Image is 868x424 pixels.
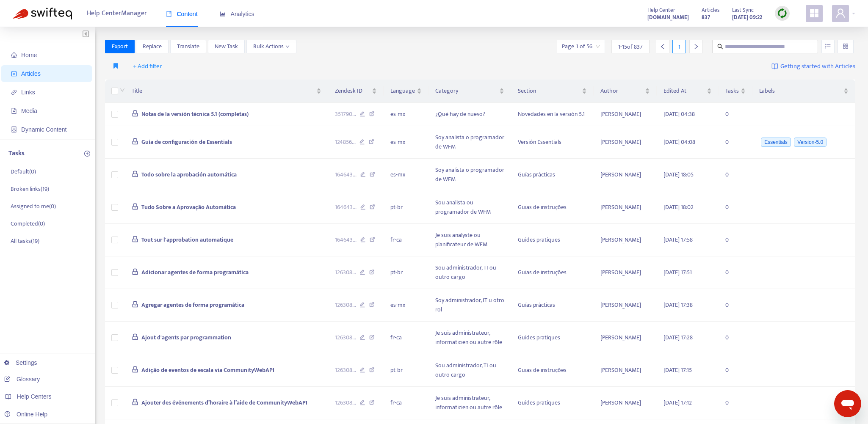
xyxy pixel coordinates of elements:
td: 0 [719,224,752,256]
p: All tasks ( 19 ) [11,237,39,245]
span: [DATE] 17:58 [663,235,693,245]
span: Edited At [663,86,705,96]
span: Adição de eventos de escala via CommunityWebAPI [141,365,274,375]
td: Je suis analyste ou planificateur de WFM [428,224,511,256]
td: Guías prácticas [511,159,594,191]
span: 126308 ... [335,366,356,375]
td: es-mx [384,103,428,126]
td: Guias de instruções [511,191,594,224]
span: Tasks [725,86,739,96]
td: [PERSON_NAME] [594,256,657,289]
span: [DATE] 17:28 [663,333,693,342]
span: Tout sur l'approbation automatique [141,235,233,245]
td: fr-ca [384,387,428,419]
span: lock [132,203,138,210]
img: image-link [771,63,778,70]
span: plus-circle [84,151,90,157]
td: Sou analista ou programador de WFM [428,191,511,224]
a: Getting started with Articles [771,60,855,73]
th: Zendesk ID [328,80,384,103]
td: [PERSON_NAME] [594,159,657,191]
td: fr-ca [384,322,428,354]
span: lock [132,399,138,405]
span: home [11,52,17,58]
td: Soy analista o programador de WFM [428,159,511,191]
td: es-mx [384,159,428,191]
span: 126308 ... [335,398,356,407]
p: Tasks [8,149,25,159]
th: Labels [752,80,855,103]
span: Category [435,86,498,96]
span: book [166,11,172,17]
th: Category [428,80,511,103]
span: Agregar agentes de forma programática [141,300,244,310]
p: Broken links ( 19 ) [11,184,49,193]
span: link [11,89,17,95]
span: + Add filter [133,61,162,72]
span: Media [21,107,37,114]
td: 0 [719,191,752,224]
span: 1 - 15 of 837 [618,42,643,51]
td: pt-br [384,191,428,224]
span: lock [132,236,138,242]
span: [DATE] 17:51 [663,267,692,277]
button: Bulk Actionsdown [246,40,296,53]
button: + Add filter [127,60,169,73]
span: Guía de configuración de Essentials [141,137,232,147]
span: 164643 ... [335,235,357,245]
td: pt-br [384,256,428,289]
td: 0 [719,289,752,322]
span: right [693,44,699,50]
span: down [120,88,125,93]
td: [PERSON_NAME] [594,289,657,322]
span: Articles [702,6,719,15]
span: Essentials [761,138,791,147]
span: container [11,127,17,132]
td: Je suis administrateur, informaticien ou autre rôle [428,322,511,354]
td: [PERSON_NAME] [594,354,657,387]
td: 0 [719,322,752,354]
span: Dynamic Content [21,126,66,133]
span: lock [132,301,138,308]
span: appstore [809,8,819,18]
iframe: Button to launch messaging window [834,390,861,417]
span: lock [132,138,138,145]
strong: 837 [702,13,710,22]
td: [PERSON_NAME] [594,191,657,224]
span: Tudo Sobre a Aprovação Automática [141,202,236,212]
td: Guías prácticas [511,289,594,322]
th: Section [511,80,594,103]
th: Tasks [719,80,752,103]
span: Analytics [220,11,254,17]
span: Language [390,86,415,96]
th: Title [125,80,329,103]
td: [PERSON_NAME] [594,103,657,126]
span: account-book [11,71,17,77]
span: lock [132,268,138,275]
span: [DATE] 18:02 [663,202,694,212]
span: 126308 ... [335,333,356,342]
span: lock [132,171,138,177]
span: user [835,8,846,18]
span: file-image [11,108,17,114]
td: 0 [719,256,752,289]
p: Assigned to me ( 0 ) [11,202,56,211]
span: 164643 ... [335,170,357,179]
span: down [285,44,290,49]
div: 1 [672,40,686,53]
span: area-chart [220,11,226,17]
td: Guias de instruções [511,354,594,387]
span: [DATE] 04:08 [663,137,695,147]
td: [PERSON_NAME] [594,224,657,256]
span: Ajout d'agents par programmation [141,333,231,342]
span: Home [21,52,37,58]
strong: [DATE] 09:22 [732,13,762,22]
th: Author [594,80,657,103]
span: New Task [215,42,238,51]
td: ¿Qué hay de nuevo? [428,103,511,126]
span: Version-5.0 [794,138,827,147]
span: 351790 ... [335,110,356,119]
th: Language [384,80,428,103]
span: Labels [759,86,842,96]
span: left [660,44,666,50]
